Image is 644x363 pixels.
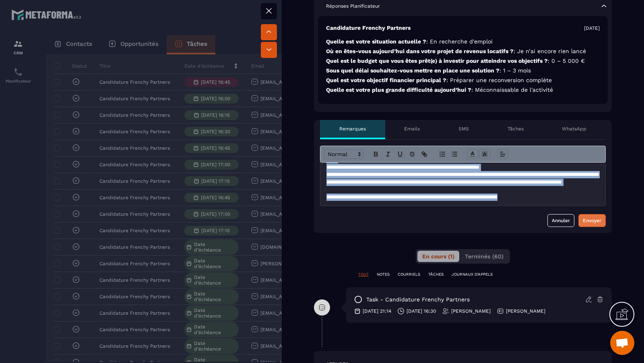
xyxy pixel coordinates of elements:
[452,272,493,277] p: JOURNAUX D'APPELS
[326,24,411,32] p: Candidature Frenchy Partners
[548,58,585,64] span: : 0 – 5 000 €
[584,25,600,31] p: [DATE]
[363,308,391,314] p: [DATE] 21:14
[339,126,366,132] p: Remarques
[326,47,600,55] p: Où en êtes-vous aujourd’hui dans votre projet de revenus locatifs ?
[610,331,634,355] div: Ouvrir le chat
[446,77,552,83] span: : Préparer une reconversion complète
[377,272,390,277] p: NOTES
[562,126,586,132] p: WhatsApp
[547,214,574,227] button: Annuler
[458,126,469,132] p: SMS
[326,67,600,74] p: Sous quel délai souhaitez-vous mettre en place une solution ?
[578,214,606,227] button: Envoyer
[407,308,436,314] p: [DATE] 16:30
[465,253,504,260] span: Terminés (60)
[398,272,420,277] p: COURRIELS
[506,308,545,314] p: [PERSON_NAME]
[326,76,600,84] p: Quel est votre objectif financier principal ?
[428,272,444,277] p: TÂCHES
[460,251,508,262] button: Terminés (60)
[451,308,491,314] p: [PERSON_NAME]
[426,38,493,45] span: : En recherche d'emploi
[583,217,601,225] div: Envoyer
[404,126,420,132] p: Emails
[471,87,553,93] span: : Méconnaissable de l'activité
[508,126,524,132] p: Tâches
[500,67,531,74] span: : 1 – 3 mois
[366,296,470,303] p: task - Candidature Frenchy Partners
[514,48,586,54] span: : Je n’ai encore rien lancé
[326,3,380,9] p: Réponses Planificateur
[417,251,459,262] button: En cours (1)
[326,57,600,65] p: Quel est le budget que vous êtes prêt(e) à investir pour atteindre vos objectifs ?
[326,38,600,45] p: Quelle est votre situation actuelle ?
[422,253,454,260] span: En cours (1)
[358,272,369,277] p: TOUT
[326,86,600,94] p: Quelle est votre plus grande difficulté aujourd’hui ?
